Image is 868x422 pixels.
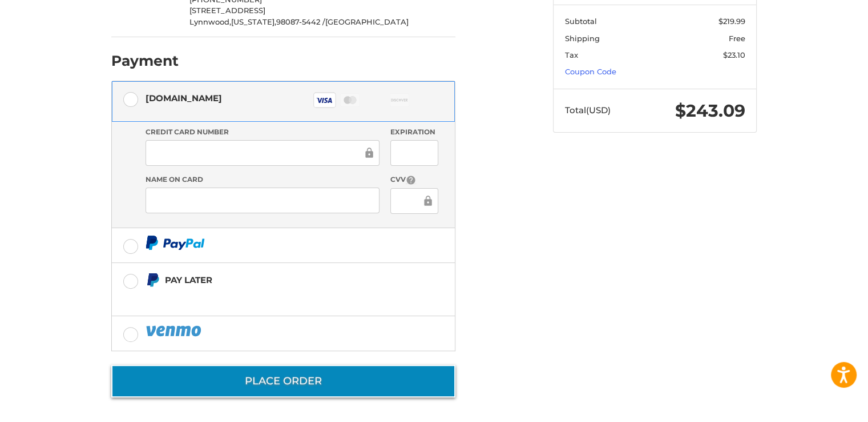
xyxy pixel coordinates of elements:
[146,89,222,108] div: [DOMAIN_NAME]
[565,67,616,76] a: Coupon Code
[675,100,745,121] span: $243.09
[146,292,384,302] iframe: PayPal Message 1
[565,105,611,116] span: Total (USD)
[565,34,600,43] span: Shipping
[111,365,455,397] button: Place Order
[146,236,205,250] img: PayPal icon
[325,17,409,26] span: [GEOGRAPHIC_DATA]
[565,50,578,59] span: Tax
[390,174,438,185] label: CVV
[723,50,745,59] span: $23.10
[146,324,204,338] img: PayPal icon
[276,17,325,26] span: 98087-5442 /
[565,17,597,26] span: Subtotal
[718,17,745,26] span: $219.99
[729,34,745,43] span: Free
[231,17,276,26] span: [US_STATE],
[189,6,265,15] span: [STREET_ADDRESS]
[146,174,380,185] label: Name on Card
[146,273,160,287] img: Pay Later icon
[189,17,231,26] span: Lynnwood,
[111,52,179,70] h2: Payment
[390,127,438,137] label: Expiration
[165,270,383,289] div: Pay Later
[146,127,380,137] label: Credit Card Number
